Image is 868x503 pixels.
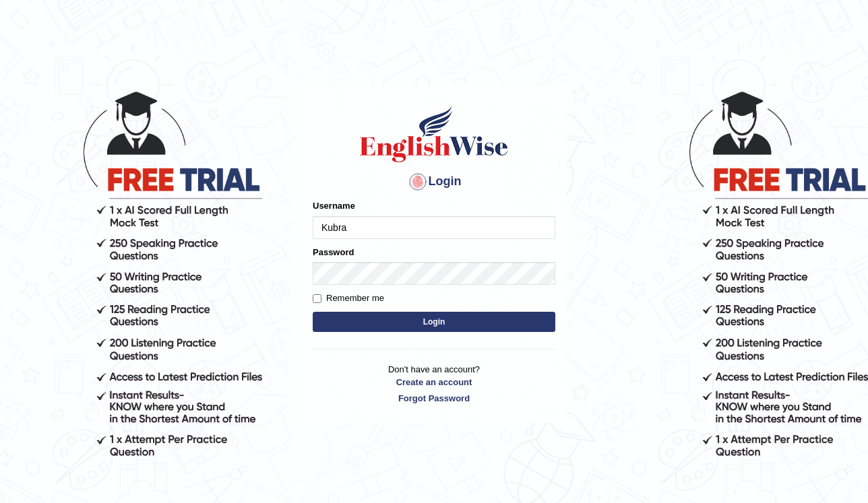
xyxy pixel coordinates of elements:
a: Create an account [313,376,555,389]
h4: Login [313,171,555,193]
img: Logo of English Wise sign in for intelligent practice with AI [357,104,511,164]
label: Password [313,246,354,259]
button: Login [313,312,555,332]
p: Don't have an account? [313,363,555,405]
label: Remember me [313,292,384,305]
a: Forgot Password [313,392,555,405]
input: Remember me [313,294,321,303]
label: Username [313,199,355,212]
